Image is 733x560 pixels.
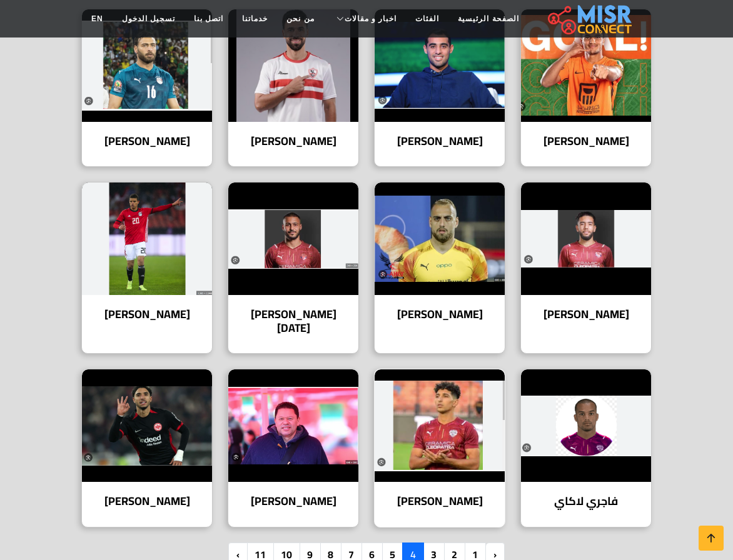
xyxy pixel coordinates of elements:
[228,369,358,482] img: رضا عبد العال
[375,9,505,122] img: أحمد ياسر ريان
[185,7,233,31] a: اتصل بنا
[384,307,495,321] h4: [PERSON_NAME]
[220,369,366,527] a: رضا عبد العال [PERSON_NAME]
[228,9,358,122] img: عبدالله السعيد
[406,7,448,31] a: الفئات
[521,182,651,295] img: أحمد قندوسي
[513,9,659,167] a: أسامة فيصل [PERSON_NAME]
[238,307,349,334] h4: [PERSON_NAME][DATE]
[82,7,113,31] a: EN
[530,307,642,321] h4: [PERSON_NAME]
[548,3,632,34] img: main.misr_connect
[238,134,349,148] h4: [PERSON_NAME]
[238,494,349,508] h4: [PERSON_NAME]
[74,369,220,527] a: عمر مرموش [PERSON_NAME]
[74,182,220,354] a: سعد سمير [PERSON_NAME]
[384,134,495,148] h4: [PERSON_NAME]
[74,9,220,167] a: محمد أبو جبل [PERSON_NAME]
[366,182,513,354] a: محمد بسام [PERSON_NAME]
[530,134,642,148] h4: [PERSON_NAME]
[513,182,659,354] a: أحمد قندوسي [PERSON_NAME]
[375,182,505,295] img: محمد بسام
[324,7,407,31] a: اخبار و مقالات
[91,307,203,321] h4: [PERSON_NAME]
[530,494,642,508] h4: فاجري لاكاي
[228,182,358,295] img: أحمد رمضان بيكهام
[233,7,277,31] a: خدماتنا
[513,369,659,527] a: فاجري لاكاي فاجري لاكاي
[521,369,651,482] img: فاجري لاكاي
[345,13,397,24] span: اخبار و مقالات
[277,7,323,31] a: من نحن
[82,369,212,482] img: عمر مرموش
[366,369,513,527] a: أحمد هاني [PERSON_NAME]
[375,369,505,482] img: أحمد هاني
[82,182,212,295] img: سعد سمير
[366,9,513,167] a: أحمد ياسر ريان [PERSON_NAME]
[220,9,366,167] a: عبدالله السعيد [PERSON_NAME]
[521,9,651,122] img: أسامة فيصل
[91,494,203,508] h4: [PERSON_NAME]
[448,7,528,31] a: الصفحة الرئيسية
[113,7,185,31] a: تسجيل الدخول
[220,182,366,354] a: أحمد رمضان بيكهام [PERSON_NAME][DATE]
[82,9,212,122] img: محمد أبو جبل
[91,134,203,148] h4: [PERSON_NAME]
[384,494,495,508] h4: [PERSON_NAME]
